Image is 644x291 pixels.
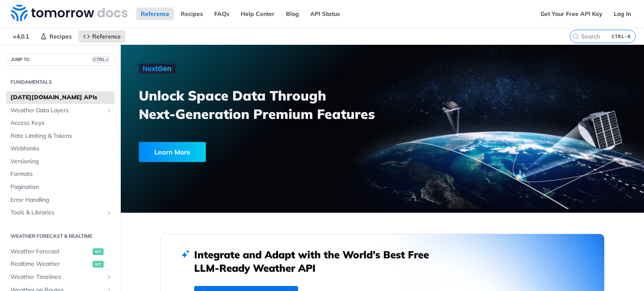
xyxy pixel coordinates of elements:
svg: Search [572,33,579,40]
h2: Integrate and Adapt with the World’s Best Free LLM-Ready Weather API [194,248,441,275]
span: Versioning [10,157,112,166]
button: Show subpages for Tools & Libraries [106,209,112,216]
a: Help Center [236,8,279,20]
a: Learn More [139,142,341,162]
a: Realtime Weatherget [6,258,114,270]
div: Learn More [139,142,206,162]
button: Show subpages for Weather Data Layers [106,107,112,114]
span: CTRL-/ [91,56,110,63]
span: Error Handling [10,196,112,204]
span: Access Keys [10,119,112,127]
a: Versioning [6,155,114,168]
a: Get Your Free API Key [536,8,607,20]
a: Access Keys [6,117,114,129]
span: Pagination [10,183,112,191]
a: Pagination [6,181,114,193]
a: API Status [306,8,345,20]
span: v4.0.1 [8,30,34,43]
a: Webhooks [6,142,114,155]
a: Tools & LibrariesShow subpages for Tools & Libraries [6,206,114,219]
button: Show subpages for Weather Timelines [106,274,112,281]
a: Log In [609,8,636,20]
img: NextGen [139,64,176,74]
a: Recipes [36,30,76,43]
span: Recipes [49,33,72,40]
a: Weather Data LayersShow subpages for Weather Data Layers [6,104,114,117]
a: Reference [78,30,125,43]
a: Weather TimelinesShow subpages for Weather Timelines [6,271,114,283]
span: Tools & Libraries [10,209,104,217]
span: Realtime Weather [10,260,91,268]
h2: Fundamentals [6,78,114,86]
a: FAQs [210,8,234,20]
h3: Unlock Space Data Through Next-Generation Premium Features [139,86,392,123]
span: [DATE][DOMAIN_NAME] APIs [10,93,112,102]
span: Rate Limiting & Tokens [10,132,112,140]
button: JUMP TOCTRL-/ [6,53,114,66]
a: [DATE][DOMAIN_NAME] APIs [6,91,114,104]
a: Blog [281,8,304,20]
a: Reference [136,8,174,20]
a: Rate Limiting & Tokens [6,130,114,142]
span: Reference [92,33,121,40]
span: get [93,261,104,268]
kbd: CTRL-K [610,32,633,41]
a: Recipes [176,8,208,20]
span: Formats [10,170,112,178]
a: Error Handling [6,194,114,206]
img: Tomorrow.io Weather API Docs [11,5,127,21]
a: Weather Forecastget [6,245,114,258]
a: Formats [6,168,114,180]
span: Weather Timelines [10,273,104,281]
span: Weather Data Layers [10,106,104,115]
h2: Weather Forecast & realtime [6,232,114,240]
span: Webhooks [10,144,112,153]
span: get [93,248,104,255]
span: Weather Forecast [10,247,91,256]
